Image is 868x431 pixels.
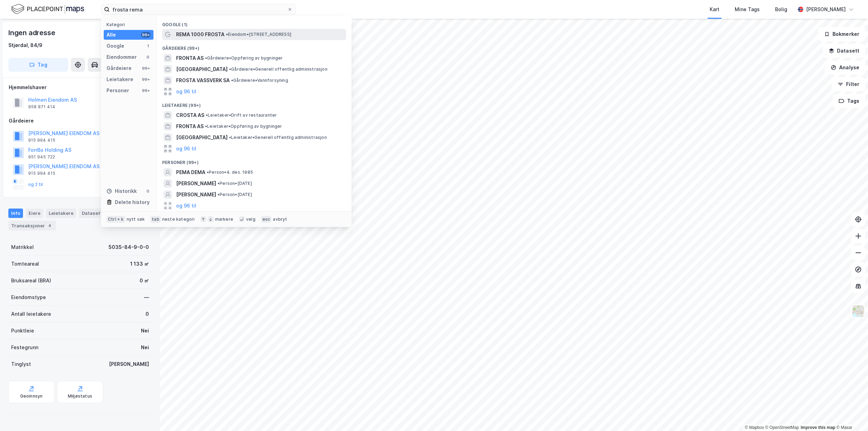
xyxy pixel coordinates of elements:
div: 915 994 415 [28,138,55,143]
span: • [231,78,233,83]
span: • [226,32,228,37]
div: Stjørdal, 84/9 [8,41,42,49]
div: Nei [141,343,149,352]
div: 99+ [141,32,151,38]
div: Tomteareal [11,260,39,268]
div: Miljøstatus [68,393,92,399]
div: Leietakere (99+) [157,97,352,110]
div: Eiere [26,209,43,218]
span: [GEOGRAPHIC_DATA] [176,65,228,73]
div: Gårdeiere [106,64,132,72]
div: Gårdeiere [9,117,151,125]
div: Leietakere [106,75,133,84]
span: Leietaker • Generell offentlig administrasjon [229,135,327,140]
span: PEMA DEMA [176,168,205,177]
div: 951 945 722 [28,154,55,160]
a: Improve this map [801,425,835,430]
span: FROSTA VASSVERK SA [176,76,230,85]
div: 958 871 414 [28,104,55,110]
iframe: Chat Widget [833,398,868,431]
div: 99+ [141,77,151,82]
div: Eiendomstype [11,293,46,301]
div: velg [246,217,255,222]
div: 1 [145,43,151,49]
div: avbryt [273,217,287,222]
div: Bolig [775,5,787,14]
div: tab [150,216,161,223]
span: REMA 1000 FROSTA [176,30,224,39]
span: FRONTA AS [176,54,204,62]
button: og 96 til [176,202,196,210]
button: Analyse [825,61,865,75]
div: Delete history [115,198,150,206]
span: CROSTA AS [176,111,204,119]
button: Tags [833,94,865,108]
span: Eiendom • [STREET_ADDRESS] [226,32,291,37]
span: • [205,124,207,129]
span: • [205,55,207,61]
div: [PERSON_NAME] [806,5,846,14]
div: esc [261,216,272,223]
div: Google [106,42,124,50]
button: Bokmerker [818,27,865,41]
div: Info [8,209,23,218]
div: Leietakere [46,209,76,218]
div: Kontrollprogram for chat [833,398,868,431]
div: 4 [46,222,53,229]
input: Søk på adresse, matrikkel, gårdeiere, leietakere eller personer [110,4,287,15]
span: [PERSON_NAME] [176,190,216,199]
div: 5035-84-9-0-0 [109,243,149,251]
div: Matrikkel [11,243,34,251]
span: Gårdeiere • Generell offentlig administrasjon [229,66,328,72]
span: Leietaker • Drift av restauranter [206,112,277,118]
button: og 96 til [176,144,196,153]
div: Eiendommer [106,53,137,61]
div: Historikk [106,187,137,195]
span: FRONTA AS [176,122,204,131]
button: og 96 til [176,87,196,96]
div: Kart [710,5,719,14]
div: Personer (99+) [157,154,352,167]
span: Person • [DATE] [218,192,252,197]
div: 99+ [141,88,151,93]
button: Datasett [823,44,865,58]
div: 0 [145,188,151,194]
span: Gårdeiere • Oppføring av bygninger [205,55,283,61]
span: Leietaker • Oppføring av bygninger [205,124,282,129]
img: Z [852,305,865,318]
div: Hjemmelshaver [9,83,151,92]
span: Gårdeiere • Vannforsyning [231,78,288,83]
div: Transaksjoner [8,221,56,230]
div: Bruksareal (BRA) [11,276,51,285]
button: Filter [832,77,865,91]
a: OpenStreetMap [765,425,799,430]
span: • [229,66,231,72]
div: Punktleie [11,327,34,335]
div: Geoinnsyn [20,393,43,399]
span: [GEOGRAPHIC_DATA] [176,133,228,142]
div: Datasett [79,209,105,218]
span: • [218,192,220,197]
div: Mine Tags [735,5,760,14]
span: [PERSON_NAME] [176,179,216,188]
span: • [206,112,208,118]
div: Festegrunn [11,343,38,352]
div: 915 994 415 [28,171,55,176]
span: • [218,181,220,186]
div: 99+ [141,65,151,71]
span: • [229,135,231,140]
div: 0 ㎡ [140,276,149,285]
span: Person • 4. des. 1985 [207,170,253,175]
div: [PERSON_NAME] [109,360,149,368]
div: 1 133 ㎡ [130,260,149,268]
div: Ctrl + k [106,216,125,223]
span: Person • [DATE] [218,181,252,186]
div: Ingen adresse [8,27,56,38]
div: Tinglyst [11,360,31,368]
div: 0 [145,310,149,318]
div: Alle [106,31,116,39]
div: Personer [106,86,129,95]
div: markere [215,217,233,222]
div: 0 [145,54,151,60]
button: Tag [8,58,68,72]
